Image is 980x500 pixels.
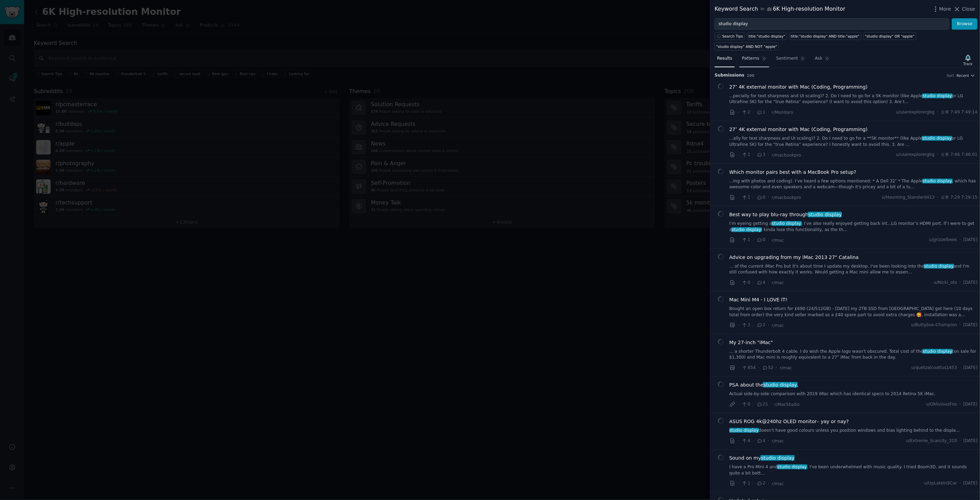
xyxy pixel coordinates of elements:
span: 0 [757,194,765,201]
span: · [753,151,754,159]
span: studio display [924,264,955,269]
span: · [753,237,754,244]
span: · [738,437,739,444]
span: u/userexplorergbg [896,152,935,158]
button: Track [961,53,975,67]
span: studio display [760,455,795,461]
span: 0 [742,280,750,286]
span: r/mac [772,238,784,243]
span: studio display [729,428,759,433]
div: title:"studio display" [749,34,786,39]
button: Close [953,6,975,13]
span: Sound on my [729,454,795,462]
span: u/quetzalcoatlus1453 [911,365,957,371]
span: Results [717,56,732,62]
a: "studio display" OR "apple" [864,32,916,40]
span: Recent [957,73,969,78]
span: [DATE] [963,438,978,444]
span: r/MacStudio [775,402,800,407]
span: studio display [777,464,808,469]
span: · [753,279,754,286]
span: [DATE] [963,365,978,371]
span: · [738,279,739,286]
span: · [768,237,769,244]
a: Best way to play blu-ray throughstudio display [729,211,842,218]
a: Actual side-by-side comparison with 2019 iMac which has identical specs to 2014 Retina 5K iMac. [729,391,978,397]
span: · [960,237,961,243]
span: 1 [742,480,750,487]
span: More [939,6,951,13]
a: ...ally for text sharpness and UI scaling)? 2. Do I need to go for a **5K monitor** (like Applest... [729,136,978,148]
span: studio display [731,227,762,232]
span: · [753,322,754,329]
span: 0 [742,401,750,408]
span: Best way to play blu-ray through [729,211,842,218]
a: Sentiment [774,53,808,67]
span: · [960,365,961,371]
span: Search Tips [722,34,743,39]
span: · [738,322,739,329]
span: 1 [742,237,750,243]
span: 1 [742,194,750,201]
span: r/mac [780,366,792,370]
span: 1 [742,152,750,158]
a: Which monitor pairs best with a MacBook Pro setup? [729,169,857,176]
span: u/UpLateInSCar [924,480,957,487]
span: r/mac [772,439,784,443]
span: 854 [742,365,756,371]
span: r/mac [772,481,784,486]
div: Sort [947,73,955,78]
span: · [960,322,961,328]
span: [DATE] [963,237,978,243]
span: 4 [757,438,765,444]
span: studio display [922,349,953,354]
span: u/Nicki_oto [934,280,957,286]
a: Patterns [739,53,769,67]
a: I have a Pro Mini 4 andstudio display. I've been underwhelmed with music quality. I tried Boom3D,... [729,464,978,476]
a: "studio display" AND NOT "apple" [715,42,779,50]
div: Track [963,61,973,66]
span: 1 [757,109,765,116]
span: · [758,364,759,371]
span: 오후 7:49 7:49:14 [941,109,978,116]
span: u/grizzelbees [929,237,957,243]
span: Advice on upgrading from my iMac 2013 27" Catalina [729,254,859,261]
span: r/macbookpro [772,153,801,158]
button: Recent [957,73,975,78]
div: "studio display" OR "apple" [865,34,915,39]
span: [DATE] [963,322,978,328]
span: studio display [922,93,953,98]
button: More [932,6,951,13]
a: 27″ 4K external monitor with Mac (Coding, Programming) [729,126,868,133]
button: Search Tips [715,32,745,40]
span: · [753,109,754,116]
span: 4 [757,280,765,286]
span: u/Extreme_Scarcity_310 [906,438,957,444]
a: studio displaydoesn't have good colours unless you position windows and bias lighting behind to t... [729,428,978,434]
span: Close [962,6,975,13]
span: · [768,279,769,286]
span: · [753,194,754,201]
span: u/Haunting_Standard413 [882,194,935,201]
span: 3 [757,152,765,158]
span: 27″ 4K external monitor with Mac (Coding, Programming) [729,83,868,91]
a: I’m eyeing getting astudio display. I’ve also really enjoyed getting back int...LG monitor’s HDMI... [729,221,978,233]
div: title:"studio display" AND title:"apple" [791,34,859,39]
span: 100 [747,73,755,78]
span: · [960,401,961,408]
span: · [738,194,739,201]
a: My 27-inch "iMac" [729,339,773,346]
span: · [768,109,769,116]
span: studio display [772,221,802,226]
span: · [753,437,754,444]
span: 2 [757,480,765,487]
button: Browse [952,18,978,30]
span: · [960,480,961,487]
a: ASUS ROG 4k@240hz OLED monitor– yay or nay? [729,418,849,425]
a: ... a shorter Thunderbolt 4 cable. I do wish the Apple logo wasn't obscured. Total cost of thestu... [729,349,978,361]
span: · [768,480,769,487]
span: Submission s [715,72,745,79]
span: PSA about the . [729,381,799,389]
